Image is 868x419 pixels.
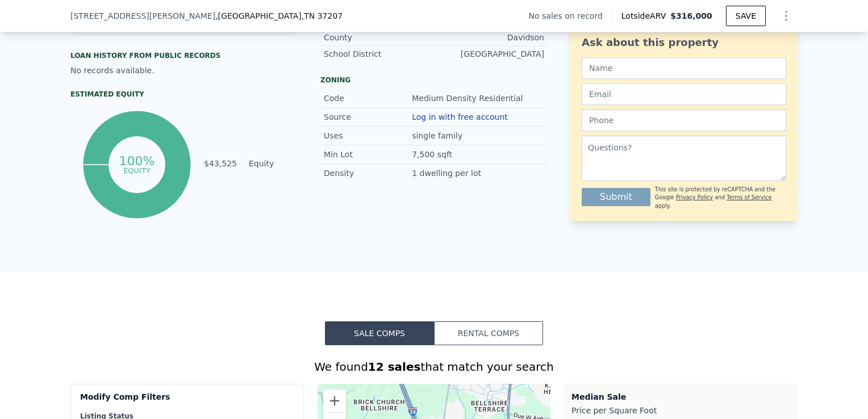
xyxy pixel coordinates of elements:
div: Uses [324,130,412,141]
div: No sales on record [529,10,612,22]
div: Davidson [434,32,544,43]
span: $316,000 [670,11,712,20]
div: 1 dwelling per lot [412,167,483,179]
a: Terms of Service [727,194,771,200]
span: , TN 37207 [302,11,343,20]
div: Price per Square Foot [571,403,790,418]
div: Median Sale [571,391,790,403]
td: $43,525 [203,157,237,170]
tspan: 100% [119,154,155,168]
div: Density [324,167,412,179]
div: Code [324,93,412,104]
div: This site is protected by reCAPTCHA and the Google and apply. [655,186,786,210]
button: Show Options [775,5,798,27]
div: Ask about this property [582,35,786,51]
input: Name [582,57,786,79]
div: [GEOGRAPHIC_DATA] [434,48,544,60]
div: Medium Density Residential [412,93,525,104]
div: 7,500 sqft [412,149,454,160]
div: Estimated Equity [70,90,298,99]
div: No records available. [70,65,298,76]
span: [STREET_ADDRESS][PERSON_NAME] [70,10,215,22]
button: SAVE [726,6,766,26]
div: School District [324,48,434,60]
a: Privacy Policy [676,194,713,200]
tspan: equity [123,166,151,174]
div: Modify Comp Filters [80,391,294,412]
button: Rental Comps [434,321,543,345]
div: We found that match your search [70,359,798,375]
div: Loan history from public records [70,51,298,60]
button: Submit [582,188,650,206]
input: Phone [582,110,786,131]
div: County [324,32,434,43]
td: Equity [247,157,298,170]
strong: 12 sales [368,360,421,374]
button: Zoom in [323,389,346,412]
button: Sale Comps [325,321,434,345]
div: single family [412,130,465,141]
button: Log in with free account [412,112,508,121]
span: Lotside ARV [621,10,670,22]
input: Email [582,83,786,105]
div: Source [324,111,412,123]
div: Min Lot [324,149,412,160]
div: Zoning [320,76,548,85]
span: , [GEOGRAPHIC_DATA] [215,10,343,22]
